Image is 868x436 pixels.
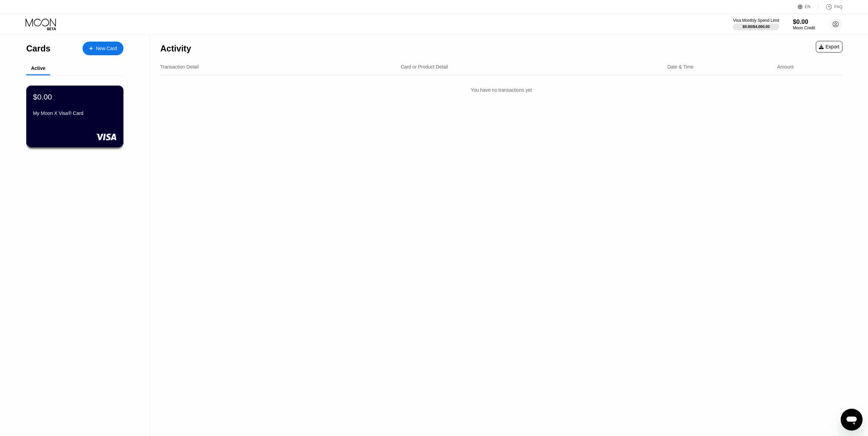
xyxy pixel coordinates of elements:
div: $0.00My Moon X Visa® Card [27,86,123,147]
div: EN [805,4,811,9]
div: Date & Time [667,64,693,70]
div: My Moon X Visa® Card [33,110,117,116]
div: New Card [96,46,117,51]
div: New Card [83,42,123,55]
div: Cards [26,44,50,54]
div: Active [31,65,45,71]
div: FAQ [819,3,842,10]
div: $0.00 / $4,000.00 [742,25,770,29]
div: Export [819,44,839,49]
div: EN [798,3,819,10]
div: Amount [777,64,794,70]
div: $0.00 [33,92,52,101]
div: Visa Monthly Spend Limit$0.00/$4,000.00 [733,18,779,30]
div: FAQ [834,4,842,9]
iframe: Knop om het berichtenvenster te openen [841,409,863,431]
div: $0.00Moon Credit [793,18,815,30]
div: Visa Monthly Spend Limit [733,18,779,23]
div: You have no transactions yet [160,80,842,100]
div: Activity [160,44,191,54]
div: Card or Product Detail [401,64,448,70]
div: Moon Credit [793,26,815,30]
div: Export [816,41,842,52]
div: $0.00 [793,18,815,26]
div: Transaction Detail [160,64,198,70]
